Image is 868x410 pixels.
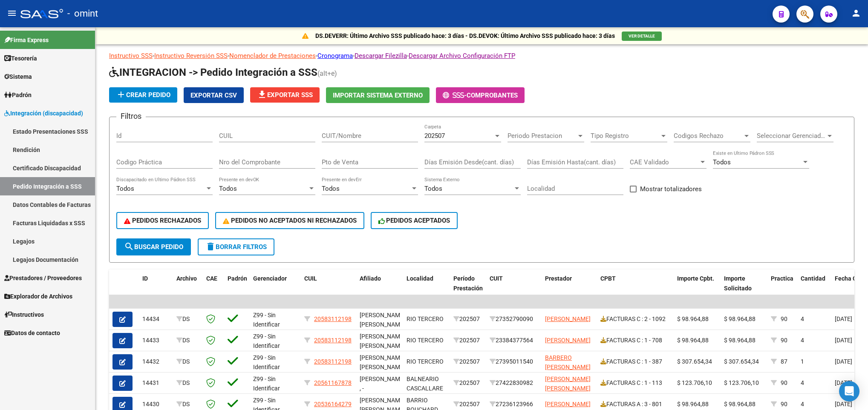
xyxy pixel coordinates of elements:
span: CUIT [490,275,503,282]
button: Importar Sistema Externo [326,87,430,103]
span: RIO TERCERO [407,337,444,344]
span: Z99 - Sin Identificar [253,354,280,371]
span: Instructivos [4,310,44,319]
datatable-header-cell: Importe Cpbt. [674,270,721,307]
datatable-header-cell: CAE [203,270,224,307]
a: Instructivo SSS [109,52,153,60]
div: FACTURAS C : 2 - 1092 [600,314,670,324]
span: 90 [781,401,787,407]
datatable-header-cell: Practica [767,270,797,307]
div: 202507 [453,399,483,409]
span: $ 307.654,34 [677,358,712,365]
span: [DATE] [835,315,852,322]
span: Tipo Registro [591,132,660,140]
span: 90 [781,337,787,344]
span: Padrón [4,90,32,100]
span: [PERSON_NAME] [PERSON_NAME] , - [360,354,405,381]
mat-icon: file_download [257,89,267,100]
span: Z99 - Sin Identificar [253,333,280,350]
span: [PERSON_NAME] [545,315,591,322]
span: [PERSON_NAME] [PERSON_NAME] [545,376,591,392]
span: Explorador de Archivos [4,292,72,301]
span: Cantidad [801,275,825,282]
div: 27422830982 [490,378,538,388]
button: PEDIDOS ACEPTADOS [371,212,458,229]
datatable-header-cell: CPBT [597,270,674,307]
span: VER DETALLE [629,34,655,38]
datatable-header-cell: Gerenciador [250,270,301,307]
span: 20561167878 [314,379,352,386]
span: ID [142,275,148,282]
span: - [443,92,467,99]
span: RIO TERCERO [407,358,444,365]
div: DS [176,378,199,388]
span: Prestadores / Proveedores [4,273,82,283]
span: 87 [781,358,787,365]
span: $ 123.706,10 [724,379,759,386]
datatable-header-cell: Prestador [542,270,597,307]
span: Codigos Rechazo [674,132,743,140]
h3: Filtros [116,110,146,122]
div: 14434 [142,314,170,324]
div: 202507 [453,314,483,324]
div: Open Intercom Messenger [839,381,859,401]
datatable-header-cell: Archivo [173,270,203,307]
span: [PERSON_NAME] [545,401,591,407]
div: 14433 [142,335,170,345]
span: Todos [713,158,731,166]
span: [DATE] [835,401,852,407]
datatable-header-cell: CUIL [301,270,356,307]
button: PEDIDOS RECHAZADOS [116,212,209,229]
a: Cronograma [317,52,353,60]
span: Crear Pedido [116,91,170,99]
span: CPBT [600,275,616,282]
span: Z99 - Sin Identificar [253,312,280,328]
datatable-header-cell: Cantidad [797,270,831,307]
datatable-header-cell: Padrón [224,270,250,307]
div: 202507 [453,357,483,367]
datatable-header-cell: Localidad [403,270,450,307]
a: Nomenclador de Prestaciones [229,52,316,60]
span: CAE [206,275,217,282]
span: BALNEARIO CASCALLARE [407,376,443,392]
button: Exportar SSS [250,87,320,103]
span: Firma Express [4,35,49,45]
button: VER DETALLE [622,32,662,41]
span: 202507 [424,132,445,140]
div: FACTURAS C : 1 - 387 [600,357,670,367]
span: Padrón [228,275,247,282]
span: PEDIDOS ACEPTADOS [378,217,450,224]
span: Importe Cpbt. [677,275,714,282]
span: (alt+e) [317,69,337,77]
span: 20583112198 [314,315,352,322]
span: CAE Validado [630,158,699,166]
span: [PERSON_NAME] , - [360,376,405,392]
span: [PERSON_NAME] [545,337,591,344]
span: 1 [801,358,804,365]
span: [PERSON_NAME] [PERSON_NAME] , - [360,333,405,359]
span: Integración (discapacidad) [4,109,83,118]
span: - omint [67,4,98,23]
span: Datos de contacto [4,328,60,338]
span: 20536164279 [314,401,352,407]
span: Archivo [176,275,197,282]
div: DS [176,335,199,345]
div: 27352790090 [490,314,538,324]
a: Descargar Filezilla [355,52,407,60]
span: Fecha Cpbt [835,275,865,282]
span: 20583112198 [314,337,352,344]
datatable-header-cell: Importe Solicitado [721,270,767,307]
datatable-header-cell: ID [139,270,173,307]
span: Practica [771,275,793,282]
span: Seleccionar Gerenciador [757,132,826,140]
span: Sistema [4,72,32,81]
span: Exportar CSV [190,92,237,99]
div: DS [176,399,199,409]
a: Instructivo Reversión SSS [154,52,228,60]
span: Todos [424,185,442,192]
span: $ 98.964,88 [724,401,756,407]
span: [DATE] [835,379,852,386]
span: $ 98.964,88 [677,401,709,407]
span: PEDIDOS RECHAZADOS [124,217,201,224]
span: [DATE] [835,337,852,344]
